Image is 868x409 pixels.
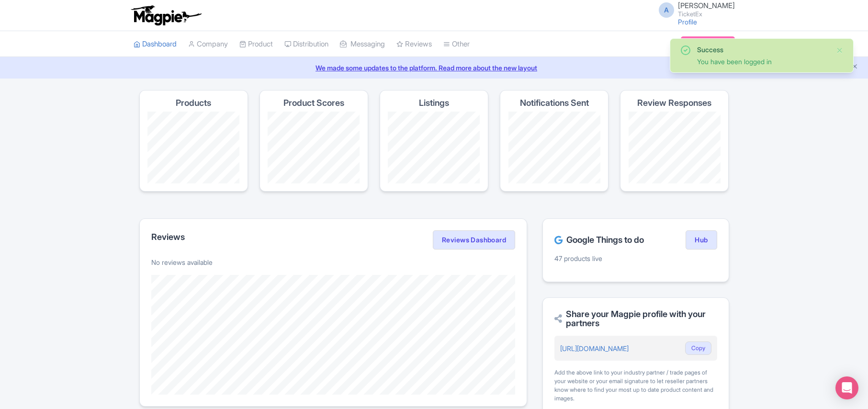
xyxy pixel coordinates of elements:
[340,31,385,57] a: Messaging
[129,5,203,26] img: logo-ab69f6fb50320c5b225c76a69d11143b.png
[396,31,432,57] a: Reviews
[659,2,674,18] span: A
[678,1,735,10] span: [PERSON_NAME]
[520,98,589,108] h4: Notifications Sent
[836,45,844,56] button: Close
[554,235,644,245] h2: Google Things to do
[433,230,515,250] a: Reviews Dashboard
[188,31,228,57] a: Company
[697,57,828,67] div: You have been logged in
[686,230,717,250] a: Hub
[554,368,717,403] div: Add the above link to your industry partner / trade pages of your website or your email signature...
[443,31,470,57] a: Other
[685,341,711,355] button: Copy
[697,45,828,55] div: Success
[851,62,858,73] button: Close announcement
[560,344,629,352] a: [URL][DOMAIN_NAME]
[653,2,735,17] a: A [PERSON_NAME] TicketEx
[284,31,328,57] a: Distribution
[681,36,734,51] a: Subscription
[176,98,211,108] h4: Products
[239,31,273,57] a: Product
[151,257,516,267] p: No reviews available
[419,98,449,108] h4: Listings
[554,309,717,329] h2: Share your Magpie profile with your partners
[6,63,862,73] a: We made some updates to the platform. Read more about the new layout
[835,376,858,399] div: Open Intercom Messenger
[678,11,735,17] small: TicketEx
[134,31,177,57] a: Dashboard
[283,98,344,108] h4: Product Scores
[678,18,697,26] a: Profile
[151,232,185,242] h2: Reviews
[554,253,717,263] p: 47 products live
[637,98,711,108] h4: Review Responses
